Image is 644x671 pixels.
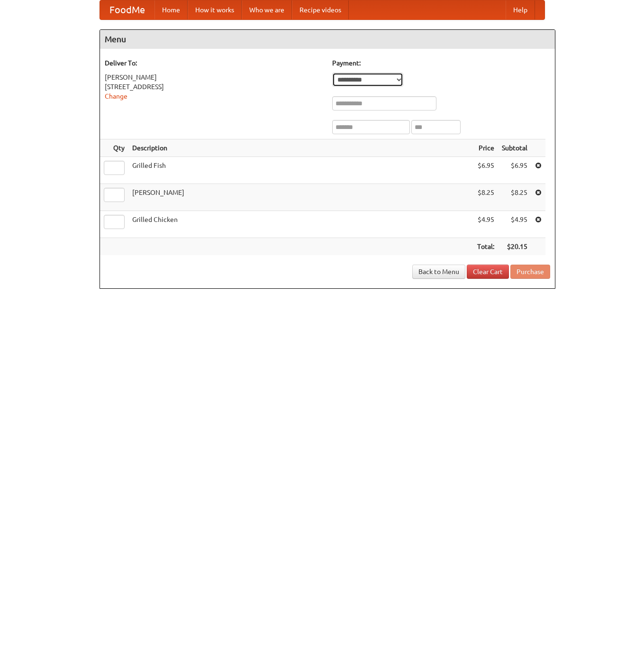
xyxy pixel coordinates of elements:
th: Subtotal [498,139,531,157]
td: $6.95 [498,157,531,184]
h5: Payment: [332,58,550,68]
td: $8.25 [498,184,531,211]
a: Change [105,92,127,100]
a: How it works [188,0,242,19]
td: Grilled Fish [128,157,473,184]
a: Help [506,0,535,19]
td: $8.25 [473,184,498,211]
a: Clear Cart [467,265,509,279]
td: $4.95 [473,211,498,238]
th: Qty [100,139,128,157]
a: Recipe videos [292,0,349,19]
button: Purchase [510,265,550,279]
td: [PERSON_NAME] [128,184,473,211]
a: Who we are [242,0,292,19]
h5: Deliver To: [105,58,323,68]
div: [PERSON_NAME] [105,73,323,82]
a: Home [154,0,188,19]
a: FoodMe [100,0,154,19]
th: Total: [473,238,498,256]
h4: Menu [100,30,555,49]
th: $20.15 [498,238,531,256]
div: [STREET_ADDRESS] [105,82,323,92]
td: $6.95 [473,157,498,184]
th: Price [473,139,498,157]
th: Description [128,139,473,157]
td: Grilled Chicken [128,211,473,238]
a: Back to Menu [412,265,465,279]
td: $4.95 [498,211,531,238]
